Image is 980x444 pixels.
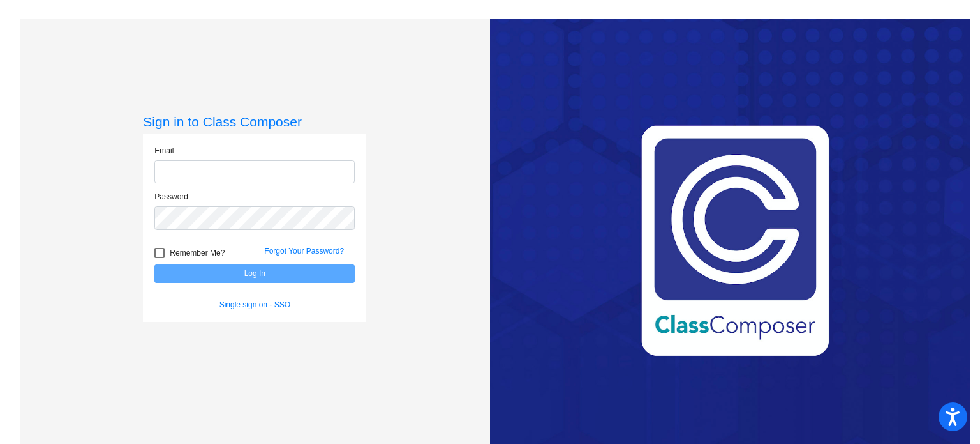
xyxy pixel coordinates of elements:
[143,114,366,130] h3: Sign in to Class Composer
[219,300,290,309] a: Single sign on - SSO
[154,191,188,203] label: Password
[170,245,225,261] span: Remember Me?
[154,264,355,283] button: Log In
[264,247,344,256] a: Forgot Your Password?
[154,145,174,157] label: Email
